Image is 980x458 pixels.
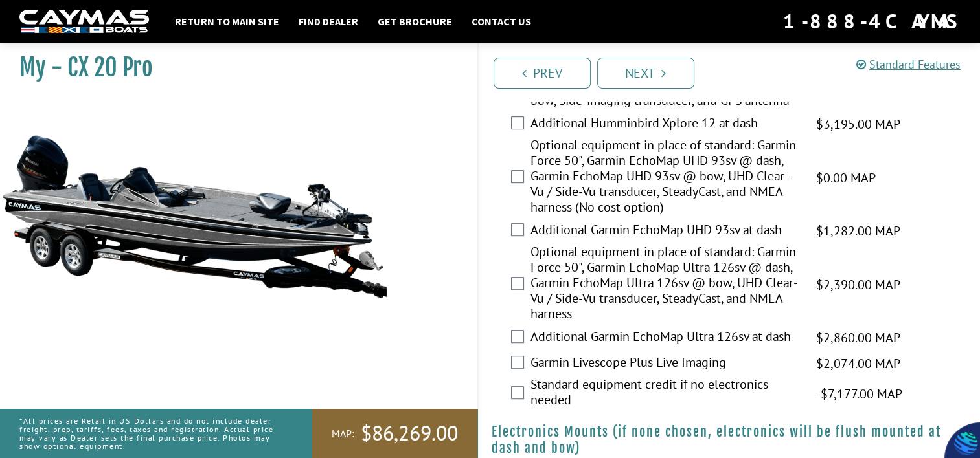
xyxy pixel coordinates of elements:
label: Additional Garmin EchoMap Ultra 126sv at dash [530,329,801,347]
label: Standard equipment credit if no electronics needed [530,376,801,411]
p: *All prices are Retail in US Dollars and do not include dealer freight, prep, tariffs, fees, taxe... [19,410,283,457]
span: $86,269.00 [361,420,458,447]
span: $1,282.00 MAP [816,221,900,241]
a: Contact Us [465,13,538,30]
a: MAP:$86,269.00 [312,409,477,458]
span: $0.00 MAP [816,168,876,188]
a: Prev [494,58,591,89]
img: white-logo-c9c8dbefe5ff5ceceb0f0178aa75bf4bb51f6bca0971e226c86eb53dfe498488.png [19,10,149,34]
label: Garmin Livescope Plus Live Imaging [530,354,801,373]
label: Optional equipment in place of standard: Garmin Force 50", Garmin EchoMap Ultra 126sv @ dash, Gar... [530,244,801,325]
a: Standard Features [856,57,961,72]
span: $2,390.00 MAP [816,275,900,294]
a: Find Dealer [292,13,365,30]
a: Next [597,58,694,89]
span: $3,195.00 MAP [816,114,900,134]
div: 1-888-4CAYMAS [783,7,961,36]
label: Optional equipment in place of standard: Garmin Force 50", Garmin EchoMap UHD 93sv @ dash, Garmin... [530,137,801,218]
label: Additional Garmin EchoMap UHD 93sv at dash [530,222,801,241]
a: Get Brochure [371,13,459,30]
span: $2,860.00 MAP [816,328,900,347]
label: Additional Humminbird Xplore 12 at dash [530,115,801,134]
span: MAP: [332,427,354,441]
h4: Electronics Mounts (if none chosen, electronics will be flush mounted at dash and bow) [492,424,968,456]
h1: My - CX 20 Pro [19,53,445,82]
a: Return to main site [168,13,286,30]
span: $2,074.00 MAP [816,354,900,373]
span: -$7,177.00 MAP [816,384,902,404]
